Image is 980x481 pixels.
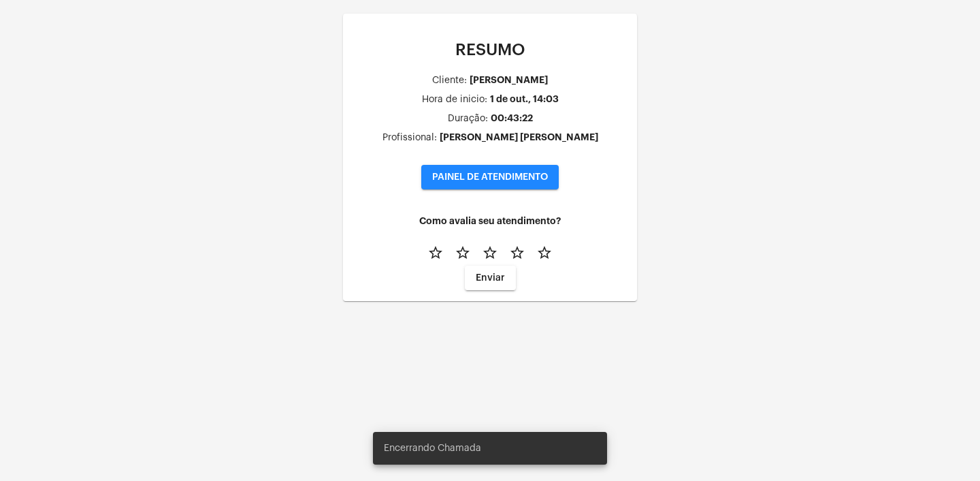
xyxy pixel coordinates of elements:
[440,132,598,142] div: [PERSON_NAME] [PERSON_NAME]
[490,94,559,104] div: 1 de out., 14:03
[455,245,471,261] mat-icon: star_border
[448,114,488,124] div: Duração:
[354,216,626,226] h4: Como avalia seu atendimento?
[422,95,487,105] div: Hora de inicio:
[384,441,481,455] span: Encerrando Chamada
[482,245,498,261] mat-icon: star_border
[509,245,525,261] mat-icon: star_border
[491,113,533,123] div: 00:43:22
[470,75,548,85] div: [PERSON_NAME]
[382,133,437,143] div: Profissional:
[476,273,505,283] span: Enviar
[427,245,444,261] mat-icon: star_border
[354,41,626,59] p: RESUMO
[432,76,467,86] div: Cliente:
[421,165,559,189] button: PAINEL DE ATENDIMENTO
[536,245,553,261] mat-icon: star_border
[465,266,516,290] button: Enviar
[432,172,548,182] span: PAINEL DE ATENDIMENTO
